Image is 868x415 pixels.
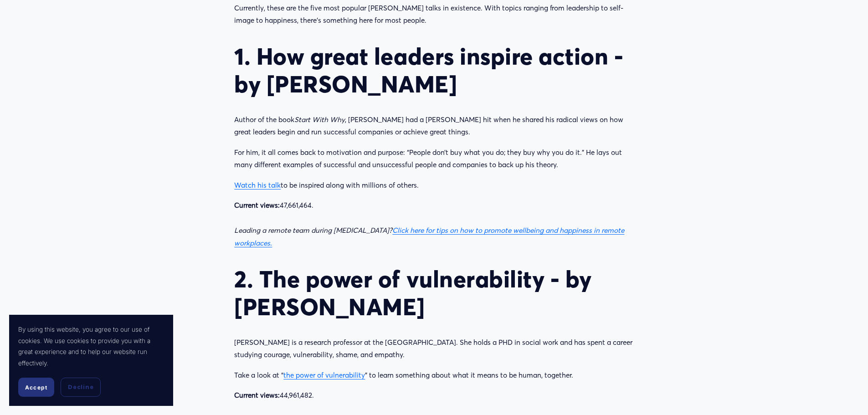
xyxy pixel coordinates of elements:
[234,181,281,190] a: Watch his talk
[234,201,280,210] strong: Current views:
[234,265,633,321] h2: 2. The power of vulnerability - by [PERSON_NAME]
[18,324,164,369] p: By using this website, you agree to our use of cookies. We use cookies to provide you with a grea...
[234,179,633,192] p: to be inspired along with millions of others.
[234,369,633,382] p: Take a look at “ ” to learn something about what it means to be human, together.
[294,115,345,124] em: Start With Why
[234,42,633,98] h2: 1. How great leaders inspire action - by [PERSON_NAME]
[18,378,54,397] button: Accept
[234,146,633,171] p: For him, it all comes back to motivation and purpose: “People don’t buy what you do; they buy why...
[9,315,173,406] section: Cookie banner
[234,2,633,27] p: Currently, these are the five most popular [PERSON_NAME] talks in existence. With topics ranging ...
[68,383,93,391] span: Decline
[234,391,280,400] strong: Current views:
[234,113,633,138] p: Author of the book , [PERSON_NAME] had a [PERSON_NAME] hit when he shared his radical views on ho...
[234,336,633,361] p: [PERSON_NAME] is a research professor at the [GEOGRAPHIC_DATA]. She holds a PHD in social work an...
[283,371,365,379] a: the power of vulnerability
[234,226,392,235] em: Leading a remote team during [MEDICAL_DATA]?
[234,389,633,402] p: 44,961,482.
[234,226,624,247] a: Click here for tips on how to promote wellbeing and happiness in remote workplaces.
[25,384,47,391] span: Accept
[61,378,101,397] button: Decline
[234,199,633,249] p: 47,661,464.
